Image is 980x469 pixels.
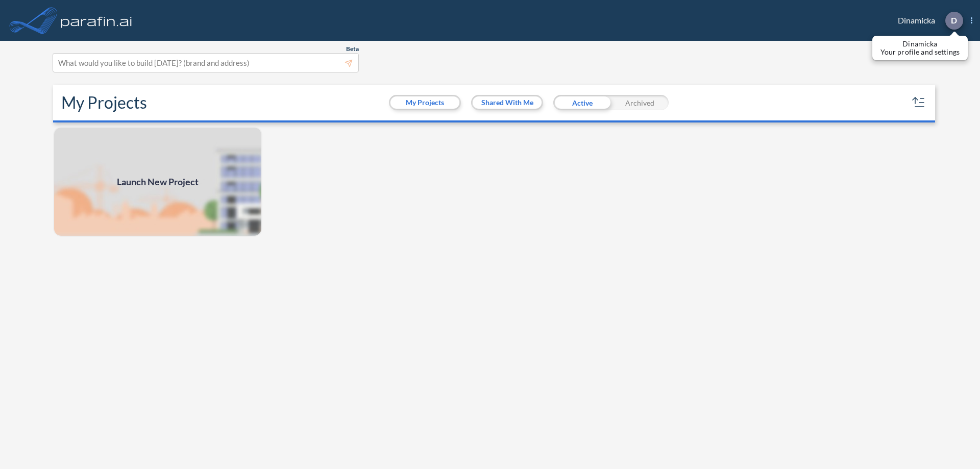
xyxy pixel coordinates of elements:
[53,127,262,237] img: add
[553,95,611,110] div: Active
[611,95,669,110] div: Archived
[53,127,262,237] a: Launch New Project
[117,175,199,189] span: Launch New Project
[59,10,134,31] img: logo
[880,40,960,48] p: Dinamicka
[346,45,359,53] span: Beta
[951,16,957,25] p: D
[473,96,542,109] button: Shared With Me
[390,96,459,109] button: My Projects
[880,48,960,56] p: Your profile and settings
[883,12,972,30] div: Dinamicka
[61,93,147,112] h2: My Projects
[911,94,927,111] button: sort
